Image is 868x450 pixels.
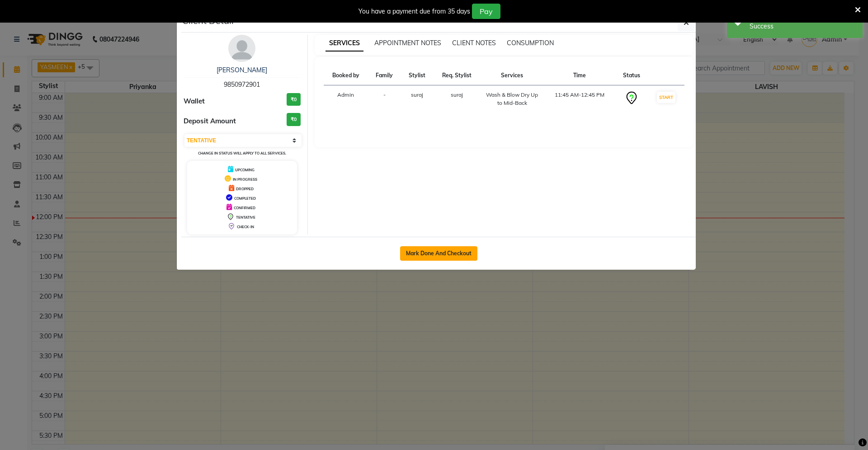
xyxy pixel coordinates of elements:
[228,35,255,62] img: avatar
[234,206,255,210] span: CONFIRMED
[359,7,470,16] div: You have a payment due from 35 days
[224,80,260,89] span: 9850972901
[368,66,401,85] th: Family
[486,91,539,107] div: Wash & Blow Dry Up to Mid-Back
[433,66,480,85] th: Req. Stylist
[452,39,496,47] span: CLIENT NOTES
[544,85,615,113] td: 11:45 AM-12:45 PM
[481,66,544,85] th: Services
[184,116,236,127] span: Deposit Amount
[544,66,615,85] th: Time
[198,151,286,155] small: Change in status will apply to all services.
[236,187,254,191] span: DROPPED
[184,96,205,107] span: Wallet
[236,215,255,220] span: TENTATIVE
[368,85,401,113] td: -
[615,66,648,85] th: Status
[411,91,423,98] span: suraj
[472,4,500,19] button: Pay
[324,85,368,113] td: Admin
[287,113,301,126] h3: ₹0
[451,91,463,98] span: suraj
[237,225,254,229] span: CHECK-IN
[374,39,441,47] span: APPOINTMENT NOTES
[235,168,255,172] span: UPCOMING
[325,35,363,52] span: SERVICES
[507,39,554,47] span: CONSUMPTION
[287,93,301,106] h3: ₹0
[324,66,368,85] th: Booked by
[217,66,267,74] a: [PERSON_NAME]
[234,196,256,201] span: COMPLETED
[657,92,675,103] button: START
[233,177,257,182] span: IN PROGRESS
[750,22,856,31] div: Success
[400,246,477,261] button: Mark Done And Checkout
[401,66,434,85] th: Stylist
